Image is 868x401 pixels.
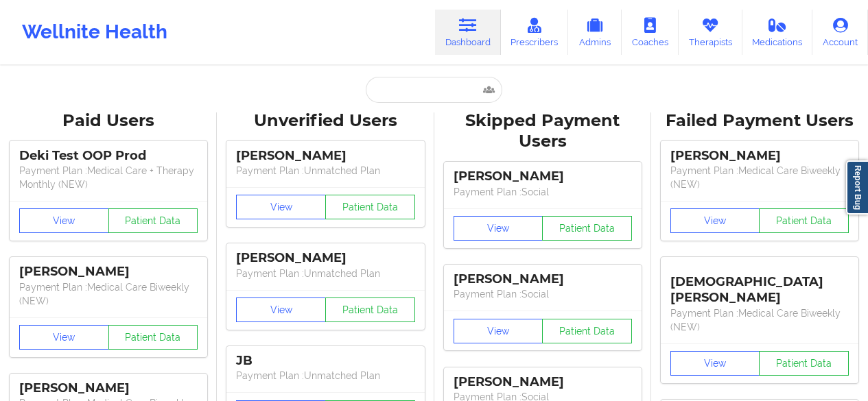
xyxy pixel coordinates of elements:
[542,216,632,241] button: Patient Data
[236,164,414,178] p: Payment Plan : Unmatched Plan
[236,353,414,369] div: JB
[435,10,501,55] a: Dashboard
[542,319,632,343] button: Patient Data
[670,306,849,334] p: Payment Plan : Medical Care Biweekly (NEW)
[454,287,632,301] p: Payment Plan : Social
[226,110,424,132] div: Unverified Users
[622,10,679,55] a: Coaches
[19,164,198,191] p: Payment Plan : Medical Care + Therapy Monthly (NEW)
[454,169,632,184] div: [PERSON_NAME]
[759,208,849,233] button: Patient Data
[325,297,415,322] button: Patient Data
[236,195,326,219] button: View
[812,10,868,55] a: Account
[454,271,632,287] div: [PERSON_NAME]
[325,195,415,219] button: Patient Data
[236,267,414,280] p: Payment Plan : Unmatched Plan
[742,10,813,55] a: Medications
[670,264,849,306] div: [DEMOGRAPHIC_DATA][PERSON_NAME]
[19,208,109,233] button: View
[501,10,569,55] a: Prescribers
[19,264,198,280] div: [PERSON_NAME]
[444,110,642,153] div: Skipped Payment Users
[108,208,198,233] button: Patient Data
[19,280,198,308] p: Payment Plan : Medical Care Biweekly (NEW)
[236,297,326,322] button: View
[670,208,760,233] button: View
[670,148,849,164] div: [PERSON_NAME]
[568,10,622,55] a: Admins
[10,110,207,132] div: Paid Users
[759,351,849,376] button: Patient Data
[108,325,198,350] button: Patient Data
[661,110,858,132] div: Failed Payment Users
[454,185,632,199] p: Payment Plan : Social
[670,351,760,376] button: View
[679,10,742,55] a: Therapists
[454,374,632,390] div: [PERSON_NAME]
[846,160,868,215] a: Report Bug
[236,250,414,266] div: [PERSON_NAME]
[19,325,109,350] button: View
[454,319,543,343] button: View
[670,164,849,191] p: Payment Plan : Medical Care Biweekly (NEW)
[236,148,414,164] div: [PERSON_NAME]
[19,380,198,396] div: [PERSON_NAME]
[454,216,543,241] button: View
[236,369,414,382] p: Payment Plan : Unmatched Plan
[19,148,198,164] div: Deki Test OOP Prod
